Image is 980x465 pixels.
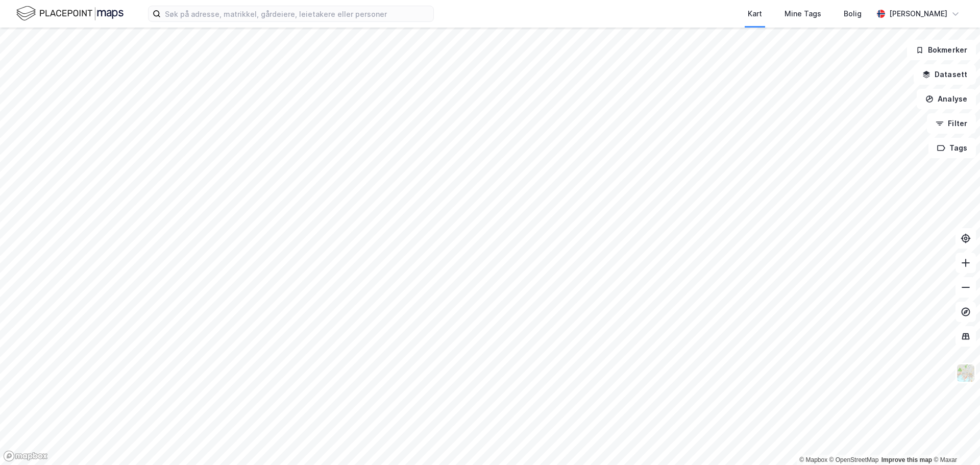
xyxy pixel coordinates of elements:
[881,456,932,463] a: Improve this map
[927,113,976,134] button: Filter
[914,64,976,85] button: Datasett
[929,416,980,465] iframe: Chat Widget
[907,40,976,60] button: Bokmerker
[748,8,762,20] div: Kart
[785,8,821,20] div: Mine Tags
[889,8,947,20] div: [PERSON_NAME]
[3,450,48,462] a: Mapbox homepage
[16,5,124,22] img: logo.f888ab2527a4732fd821a326f86c7f29.svg
[956,363,975,383] img: Z
[917,89,976,109] button: Analyse
[829,456,879,463] a: OpenStreetMap
[929,416,980,465] div: Kontrollprogram for chat
[928,138,976,158] button: Tags
[844,8,862,20] div: Bolig
[799,456,827,463] a: Mapbox
[161,6,433,21] input: Søk på adresse, matrikkel, gårdeiere, leietakere eller personer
